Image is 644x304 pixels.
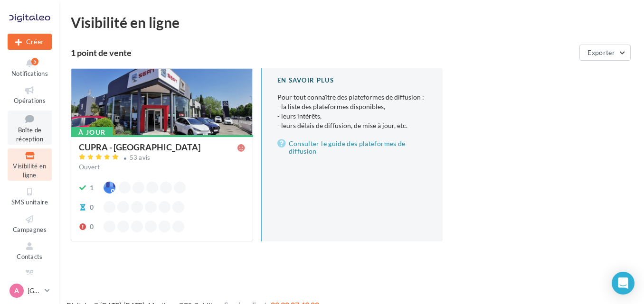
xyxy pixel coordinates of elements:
[90,222,94,231] div: 0
[71,48,576,57] div: 1 point de vente
[13,226,47,233] span: Campagnes
[277,138,428,157] a: Consulter le guide des plateformes de diffusion
[277,92,428,130] p: Pour tout connaître des plateformes de diffusion :
[14,286,19,295] span: A
[130,155,151,161] div: 53 avis
[587,48,615,56] span: Exporter
[8,184,52,208] a: SMS unitaire
[13,162,46,179] span: Visibilité en ligne
[8,34,52,50] button: Créer
[8,111,52,145] a: Boîte de réception
[14,97,46,104] span: Opérations
[8,56,52,79] button: Notifications 5
[90,203,94,212] div: 0
[612,272,635,295] div: Open Intercom Messenger
[79,163,100,171] span: Ouvert
[277,76,428,85] div: En savoir plus
[17,253,43,260] span: Contacts
[90,183,94,193] div: 1
[79,143,200,151] div: CUPRA - [GEOGRAPHIC_DATA]
[71,15,633,29] div: Visibilité en ligne
[8,212,52,235] a: Campagnes
[8,267,52,290] a: Médiathèque
[16,126,43,143] span: Boîte de réception
[277,102,428,111] li: - la liste des plateformes disponibles,
[71,127,113,138] div: À jour
[8,239,52,262] a: Contacts
[11,198,48,206] span: SMS unitaire
[11,70,48,77] span: Notifications
[31,58,38,65] div: 5
[579,45,631,61] button: Exporter
[79,153,245,164] a: 53 avis
[28,286,41,295] p: [GEOGRAPHIC_DATA]
[8,83,52,106] a: Opérations
[8,34,52,50] div: Nouvelle campagne
[277,111,428,121] li: - leurs intérêts,
[8,282,52,300] a: A [GEOGRAPHIC_DATA]
[277,121,428,130] li: - leurs délais de diffusion, de mise à jour, etc.
[8,148,52,181] a: Visibilité en ligne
